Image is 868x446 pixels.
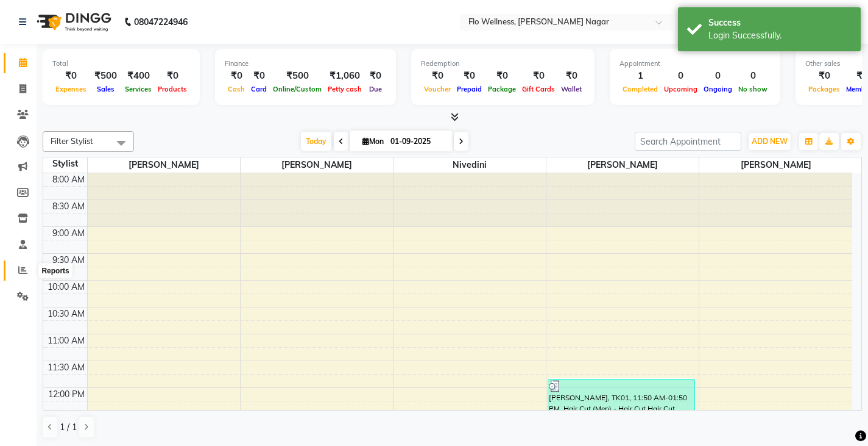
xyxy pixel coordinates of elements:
span: ADD NEW [752,137,788,146]
span: [PERSON_NAME] [546,157,699,173]
div: 10:00 AM [45,281,87,293]
div: ₹0 [454,69,485,83]
input: Search Appointment [635,132,741,151]
span: 1 / 1 [60,421,77,434]
div: ₹500 [270,69,325,83]
span: Filter Stylist [51,136,93,146]
span: Today [301,132,331,151]
div: Redemption [421,59,585,69]
div: ₹0 [155,69,190,83]
span: Due [366,85,385,93]
span: Online/Custom [270,85,325,93]
span: Package [485,85,519,93]
div: ₹0 [248,69,270,83]
span: No show [735,85,771,93]
span: Wallet [558,85,585,93]
div: ₹0 [485,69,519,83]
span: Prepaid [454,85,485,93]
span: Services [122,85,155,93]
span: Packages [805,85,843,93]
img: logo [31,5,115,39]
div: 0 [735,69,771,83]
input: 2025-09-01 [387,132,448,151]
div: 9:30 AM [50,254,87,267]
div: 8:30 AM [50,200,87,213]
div: ₹0 [52,69,90,83]
div: ₹500 [90,69,122,83]
div: ₹0 [805,69,843,83]
span: Petty cash [325,85,365,93]
div: ₹1,060 [325,69,365,83]
div: Appointment [619,59,771,69]
span: Upcoming [661,85,700,93]
div: Total [52,59,190,69]
span: [PERSON_NAME] [241,157,393,173]
div: 0 [700,69,735,83]
div: ₹400 [122,69,155,83]
div: 0 [661,69,700,83]
div: 10:30 AM [45,308,87,320]
span: Products [155,85,190,93]
div: ₹0 [519,69,558,83]
div: ₹0 [365,69,386,83]
span: Completed [619,85,661,93]
span: Mon [359,137,387,146]
div: 1 [619,69,661,83]
span: Ongoing [700,85,735,93]
span: Card [248,85,270,93]
span: Cash [225,85,248,93]
div: ₹0 [421,69,454,83]
div: Reports [38,264,72,278]
div: 11:00 AM [45,334,87,347]
div: Stylist [43,157,87,170]
span: [PERSON_NAME] [699,157,852,173]
div: 11:30 AM [45,361,87,374]
div: 12:00 PM [46,388,87,401]
div: ₹0 [558,69,585,83]
button: ADD NEW [749,133,791,150]
div: Success [708,16,852,29]
span: Voucher [421,85,454,93]
div: ₹0 [225,69,248,83]
div: 9:00 AM [50,227,87,240]
div: Finance [225,59,386,69]
span: Expenses [52,85,90,93]
span: Nivedini [393,157,546,173]
div: Login Successfully. [708,29,852,42]
div: 8:00 AM [50,173,87,186]
span: Gift Cards [519,85,558,93]
span: [PERSON_NAME] [88,157,240,173]
span: Sales [94,85,118,93]
b: 08047224946 [134,5,188,39]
